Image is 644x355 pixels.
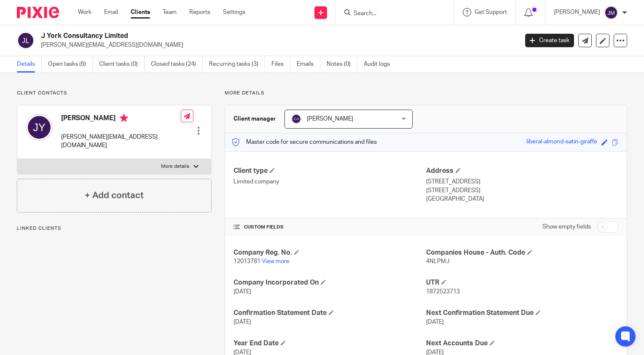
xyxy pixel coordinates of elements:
[61,133,181,150] p: [PERSON_NAME][EMAIL_ADDRESS][DOMAIN_NAME]
[223,8,245,16] a: Settings
[225,90,627,97] p: More details
[17,32,35,49] img: svg%3E
[131,8,150,16] a: Clients
[17,56,42,73] a: Details
[104,8,118,16] a: Email
[475,9,507,15] span: Get Support
[426,177,618,186] p: [STREET_ADDRESS]
[233,258,260,264] span: 12013781
[61,114,181,124] h4: [PERSON_NAME]
[364,56,396,73] a: Audit logs
[291,114,301,124] img: svg%3E
[297,56,320,73] a: Emails
[426,289,460,295] span: 1872523713
[120,114,128,122] i: Primary
[525,34,574,47] a: Create task
[426,278,618,287] h4: UTR
[233,167,426,175] h4: Client type
[99,56,145,73] a: Client tasks (0)
[233,309,426,317] h4: Confirmation Statement Date
[233,224,426,231] h4: CUSTOM FIELDS
[17,90,212,97] p: Client contacts
[426,309,618,317] h4: Next Confirmation Statement Due
[151,56,203,73] a: Closed tasks (24)
[327,56,357,73] a: Notes (0)
[233,177,426,186] p: Limited company
[41,41,513,49] p: [PERSON_NAME][EMAIL_ADDRESS][DOMAIN_NAME]
[231,138,377,146] p: Master code for secure communications and files
[48,56,93,73] a: Open tasks (6)
[189,8,210,16] a: Reports
[161,163,189,170] p: More details
[233,319,251,325] span: [DATE]
[233,278,426,287] h4: Company Incorporated On
[41,32,418,40] h2: J York Consultancy Limited
[426,258,449,264] span: 4NLPMJ
[426,248,618,257] h4: Companies House - Auth. Code
[17,7,59,18] img: Pixie
[426,195,618,203] p: [GEOGRAPHIC_DATA]
[604,6,618,19] img: svg%3E
[17,225,212,232] p: Linked clients
[233,289,251,295] span: [DATE]
[85,189,144,202] h4: + Add contact
[209,56,265,73] a: Recurring tasks (3)
[526,137,597,147] div: liberal-almond-satin-giraffe
[426,319,444,325] span: [DATE]
[426,167,618,175] h4: Address
[353,10,429,18] input: Search
[233,248,426,257] h4: Company Reg. No.
[233,339,426,348] h4: Year End Date
[426,186,618,195] p: [STREET_ADDRESS]
[26,114,53,141] img: svg%3E
[163,8,177,16] a: Team
[542,223,591,231] label: Show empty fields
[554,8,600,16] p: [PERSON_NAME]
[271,56,290,73] a: Files
[233,115,276,123] h3: Client manager
[426,339,618,348] h4: Next Accounts Due
[78,8,91,16] a: Work
[307,116,353,122] span: [PERSON_NAME]
[262,258,290,264] a: View more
